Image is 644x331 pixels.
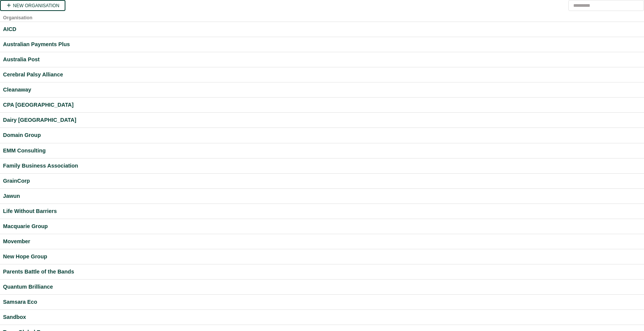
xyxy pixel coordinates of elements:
[3,298,641,306] a: Samsara Eco
[3,101,641,109] a: CPA [GEOGRAPHIC_DATA]
[3,207,641,216] a: Life Without Barriers
[3,192,641,200] a: Jawun
[3,70,641,79] a: Cerebral Palsy Alliance
[3,85,641,94] a: Cleanaway
[3,131,641,140] a: Domain Group
[3,116,641,124] a: Dairy [GEOGRAPHIC_DATA]
[3,146,641,155] a: EMM Consulting
[3,222,641,231] a: Macquarie Group
[3,267,641,276] a: Parents Battle of the Bands
[3,283,641,291] a: Quantum Brilliance
[3,177,641,185] a: GrainCorp
[3,313,641,322] a: Sandbox
[3,252,641,261] a: New Hope Group
[3,162,641,170] a: Family Business Association
[3,40,641,49] a: Australian Payments Plus
[3,55,641,64] a: Australia Post
[3,237,641,246] a: Movember
[3,25,641,34] a: AICD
